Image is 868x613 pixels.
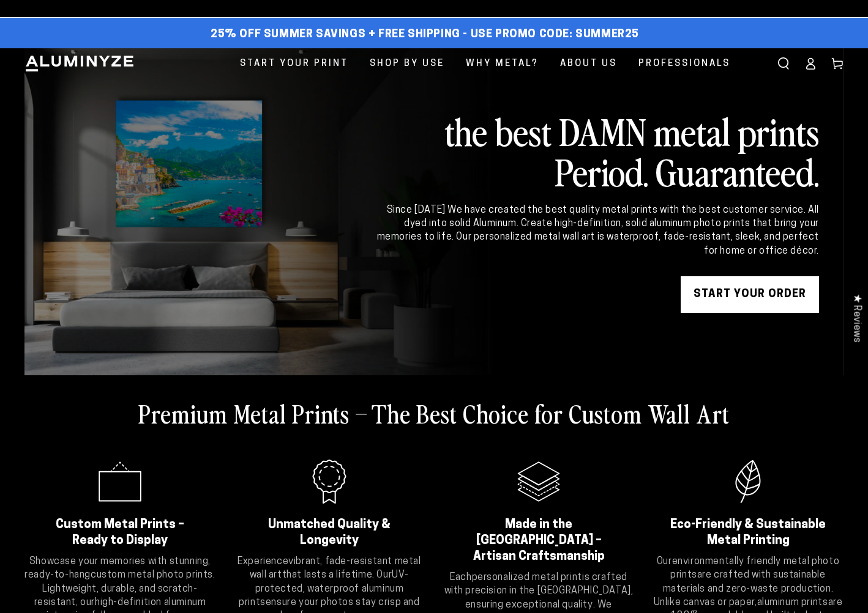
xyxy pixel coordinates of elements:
img: Aluminyze [24,54,135,73]
strong: personalized metal print [472,573,582,582]
summary: Search our site [770,50,797,77]
a: About Us [551,48,626,79]
h2: Made in the [GEOGRAPHIC_DATA] – Artisan Craftsmanship [458,517,619,565]
span: Why Metal? [466,56,539,72]
span: Start Your Print [240,56,348,72]
a: Professionals [629,48,739,79]
h2: the best DAMN metal prints Period. Guaranteed. [375,111,819,191]
strong: UV-protected, waterproof aluminum prints [239,570,409,607]
strong: vibrant, fade-resistant metal wall art [250,557,421,580]
span: 25% off Summer Savings + Free Shipping - Use Promo Code: SUMMER25 [211,28,639,42]
strong: aluminum prints [757,598,828,607]
a: Shop By Use [361,48,454,79]
a: Start Your Print [231,48,357,79]
div: Since [DATE] We have created the best quality metal prints with the best customer service. All dy... [375,204,819,259]
span: Professionals [638,56,730,72]
a: START YOUR Order [681,276,819,313]
strong: environmentally friendly metal photo prints [670,557,839,580]
h2: Custom Metal Prints – Ready to Display [40,517,200,549]
span: About Us [560,56,617,72]
h2: Premium Metal Prints – The Best Choice for Custom Wall Art [138,397,730,429]
a: Why Metal? [457,48,548,79]
h2: Unmatched Quality & Longevity [249,517,410,549]
h2: Eco-Friendly & Sustainable Metal Printing [668,517,828,549]
div: Click to open Judge.me floating reviews tab [845,284,868,352]
strong: custom metal photo prints [91,570,213,580]
span: Shop By Use [370,56,444,72]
